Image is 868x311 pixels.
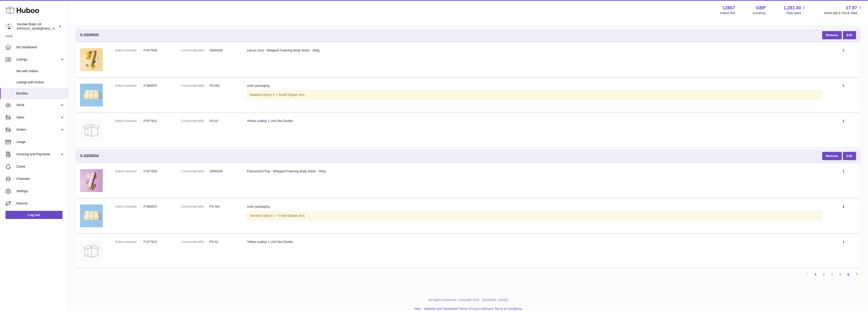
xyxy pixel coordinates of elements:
td: 1 [827,44,861,77]
td: 1 [827,114,861,147]
span: Option 1 = Small Shipper Box; [263,214,305,217]
span: [PERSON_NAME][EMAIL_ADDRESS][DOMAIN_NAME] [17,27,91,30]
div: outer packaging [247,84,822,88]
span: Not with Huboo [16,69,65,73]
dt: Current identifier [181,48,209,53]
img: outer packaging [80,84,103,106]
div: Huboo Ref [720,11,735,15]
dt: Huboo Number [115,240,143,244]
td: 1 [827,235,861,268]
a: 1 [812,270,820,278]
dt: Current identifier [181,119,209,123]
span: Listings with Huboo [16,80,65,84]
div: Lemon Zest - Whipped Foaming Body Wash - 260g [247,48,822,53]
span: Stock [16,103,60,107]
td: 1 [827,165,861,198]
div: Yellow scallop 1 Unit Slot Divider [247,119,822,123]
a: 2 [820,270,828,278]
div: outer packaging [247,204,822,209]
a: Edit [843,152,856,160]
a: Website and Dashboard Terms of Use [424,307,478,311]
div: Yellow scallop 1 Unit Slot Divider [247,240,822,244]
dd: PS-001 [209,204,238,209]
img: Yellow scallop 1 Unit Slot Divider [80,119,103,142]
span: 1,281.40 [784,5,801,11]
span: Option 1 = Small Shipper Box; [263,93,305,97]
span: Listings [16,57,60,62]
dt: Huboo Number [115,48,143,53]
div: Variation: [247,211,822,220]
img: Yellow scallop 1 Unit Slot Divider [80,240,103,263]
span: Bundles [16,91,65,96]
span: S-SS00034 [80,153,99,158]
span: Settings [16,189,65,193]
span: My Dashboard [16,45,65,49]
span: Orders [16,127,60,132]
strong: 12867 [722,5,735,11]
div: Currency [753,11,766,15]
dd: SN00034 [209,169,238,173]
dd: PD-01 [209,119,238,123]
span: Invoicing and Payments [16,152,60,156]
a: 4 [836,270,844,278]
span: AVAILABLE Stock Total [824,11,863,15]
a: 3 [828,270,836,278]
dd: P-865537 [143,204,172,209]
dt: Current identifier [181,204,209,209]
dt: Huboo Number [115,169,143,173]
dt: Huboo Number [115,84,143,88]
dd: PD-01 [209,240,238,244]
td: 1 [827,79,861,112]
span: Sales [16,115,60,120]
dd: PS-001 [209,84,238,88]
span: S-SS00035 [80,33,99,38]
button: Remove [822,152,842,160]
span: 17.87 [846,5,857,11]
dd: SN00035 [209,48,238,53]
dt: Current identifier [181,84,209,88]
span: Total sales [786,11,806,15]
img: dianne@sundaebody.com [5,23,12,30]
dd: P-877612 [143,240,172,244]
div: Passionfruit Pop - Whipped Foaming Body Wash - 260g [247,169,822,173]
dd: P-877604 [143,48,172,53]
div: Variation: [247,90,822,99]
dd: P-877592 [143,169,172,173]
a: Log out [5,211,63,219]
button: Remove [822,31,842,39]
dd: P-865537 [143,84,172,88]
td: 1 [827,200,861,233]
a: Edit [843,31,856,39]
div: Sundae Body Ltd [17,22,58,31]
img: Passionfruit Pop - Whipped Foaming Body Wash - 260g [80,169,103,192]
span: Channels [16,177,65,181]
dt: Huboo Number [115,204,143,209]
span: Cases [16,164,65,169]
a: 17.87 AVAILABLE Stock Total [824,5,863,15]
dt: Current identifier [181,169,209,173]
dt: Current identifier [181,240,209,244]
span: Returns [16,201,65,206]
strong: GBP [756,5,766,11]
span: Usage [16,140,65,144]
a: Help [414,307,421,311]
dd: P-877612 [143,119,172,123]
a: 1,281.40 Total sales [784,5,807,15]
a: 5 [844,270,853,278]
img: Lemon Zest - Whipped Foaming Body Wash - 260g [80,48,103,71]
li: and [423,307,522,311]
img: outer packaging [80,204,103,227]
dt: Huboo Number [115,119,143,123]
p: All Rights Reserved. Copyright 2025 - [DOMAIN_NAME] [72,298,864,302]
a: Service Terms & Conditions [483,307,522,311]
